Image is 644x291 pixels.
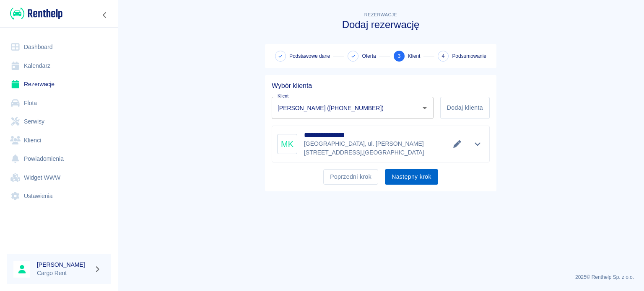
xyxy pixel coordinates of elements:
a: Widget WWW [7,168,111,187]
button: Otwórz [419,102,431,114]
a: Dashboard [7,38,111,57]
label: Klient [278,93,288,99]
button: Zwiń nawigację [99,10,111,21]
h3: Dodaj rezerwację [265,19,496,31]
a: Ustawienia [7,187,111,206]
a: Klienci [7,131,111,150]
a: Flota [7,94,111,113]
span: Podstawowe dane [289,52,330,60]
span: Oferta [362,52,376,60]
a: Powiadomienia [7,149,111,168]
a: Kalendarz [7,57,111,75]
p: Cargo Rent [37,269,91,278]
button: Pokaż szczegóły [471,138,485,150]
button: Poprzedni krok [323,169,378,185]
a: Renthelp logo [7,7,62,21]
button: Edytuj dane [450,138,464,150]
span: Klient [408,52,421,60]
a: Serwisy [7,112,111,131]
h5: Wybór klienta [272,82,490,90]
button: Dodaj klienta [440,97,490,119]
span: Rezerwacje [364,12,397,17]
span: Podsumowanie [452,52,486,60]
span: 4 [441,52,445,61]
p: 2025 © Renthelp Sp. z o.o. [127,273,634,281]
h6: [PERSON_NAME] [37,260,91,269]
a: Rezerwacje [7,75,111,94]
div: MK [277,134,297,154]
button: Następny krok [385,169,438,185]
img: Renthelp logo [10,7,62,21]
span: 3 [397,52,401,61]
p: [GEOGRAPHIC_DATA], ul. [PERSON_NAME][STREET_ADDRESS] , [GEOGRAPHIC_DATA] [304,139,444,157]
